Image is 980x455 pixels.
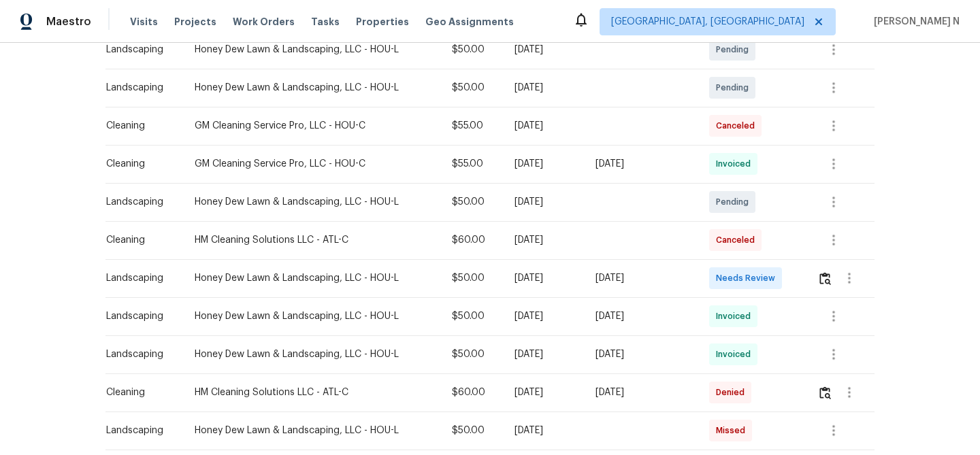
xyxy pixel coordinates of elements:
[716,309,756,323] span: Invoiced
[514,81,573,95] div: [DATE]
[106,271,173,285] div: Landscaping
[106,348,173,361] div: Landscaping
[233,15,295,29] span: Work Orders
[868,15,960,29] span: [PERSON_NAME] N
[716,424,751,437] span: Missed
[106,157,173,171] div: Cleaning
[130,15,158,29] span: Visits
[514,424,573,437] div: [DATE]
[195,348,430,361] div: Honey Dew Lawn & Landscaping, LLC - HOU-L
[819,272,831,285] img: Review Icon
[452,233,493,247] div: $60.00
[106,309,173,323] div: Landscaping
[356,15,409,29] span: Properties
[514,233,573,247] div: [DATE]
[817,262,833,294] button: Review Icon
[106,233,173,247] div: Cleaning
[106,195,173,209] div: Landscaping
[452,119,493,133] div: $55.00
[595,386,687,399] div: [DATE]
[514,271,573,285] div: [DATE]
[514,195,573,209] div: [DATE]
[514,348,573,361] div: [DATE]
[106,424,173,437] div: Landscaping
[195,195,430,209] div: Honey Dew Lawn & Landscaping, LLC - HOU-L
[106,43,173,56] div: Landscaping
[595,309,687,323] div: [DATE]
[106,119,173,133] div: Cleaning
[595,348,687,361] div: [DATE]
[514,43,573,56] div: [DATE]
[716,233,760,247] span: Canceled
[425,15,514,29] span: Geo Assignments
[452,348,493,361] div: $50.00
[452,271,493,285] div: $50.00
[514,386,573,399] div: [DATE]
[106,386,173,399] div: Cleaning
[716,81,754,95] span: Pending
[514,309,573,323] div: [DATE]
[452,81,493,95] div: $50.00
[452,157,493,171] div: $55.00
[195,424,430,437] div: Honey Dew Lawn & Landscaping, LLC - HOU-L
[106,81,173,95] div: Landscaping
[819,386,831,399] img: Review Icon
[595,271,687,285] div: [DATE]
[514,157,573,171] div: [DATE]
[452,386,493,399] div: $60.00
[716,386,750,399] span: Denied
[514,119,573,133] div: [DATE]
[716,119,760,133] span: Canceled
[174,15,216,29] span: Projects
[195,81,430,95] div: Honey Dew Lawn & Landscaping, LLC - HOU-L
[716,157,756,171] span: Invoiced
[595,157,687,171] div: [DATE]
[195,271,430,285] div: Honey Dew Lawn & Landscaping, LLC - HOU-L
[46,15,91,29] span: Maestro
[195,157,430,171] div: GM Cleaning Service Pro, LLC - HOU-C
[452,309,493,323] div: $50.00
[195,43,430,56] div: Honey Dew Lawn & Landscaping, LLC - HOU-L
[716,348,756,361] span: Invoiced
[195,233,430,247] div: HM Cleaning Solutions LLC - ATL-C
[716,43,754,56] span: Pending
[195,309,430,323] div: Honey Dew Lawn & Landscaping, LLC - HOU-L
[311,17,340,27] span: Tasks
[716,195,754,209] span: Pending
[195,119,430,133] div: GM Cleaning Service Pro, LLC - HOU-C
[452,43,493,56] div: $50.00
[716,271,781,285] span: Needs Review
[611,15,804,29] span: [GEOGRAPHIC_DATA], [GEOGRAPHIC_DATA]
[817,376,833,409] button: Review Icon
[195,386,430,399] div: HM Cleaning Solutions LLC - ATL-C
[452,195,493,209] div: $50.00
[452,424,493,437] div: $50.00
